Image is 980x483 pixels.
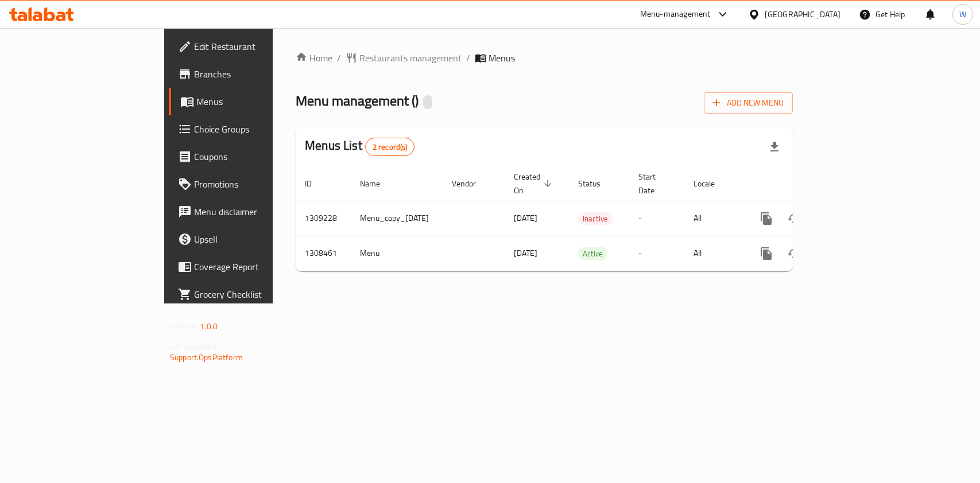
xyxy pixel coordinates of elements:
[346,51,462,65] a: Restaurants management
[780,240,808,267] button: Change Status
[296,88,419,114] span: Menu management ( )
[489,51,515,65] span: Menus
[296,51,793,65] nav: breadcrumb
[169,198,328,225] a: Menu disclaimer
[629,236,684,271] td: -
[169,170,328,198] a: Promotions
[578,212,613,225] div: Inactive
[194,260,319,274] span: Coverage Report
[351,201,443,236] td: Menu_copy_[DATE]
[753,240,780,267] button: more
[360,177,395,190] span: Name
[337,51,341,65] li: /
[169,33,328,60] a: Edit Restaurant
[765,8,840,21] div: [GEOGRAPHIC_DATA]
[305,177,327,190] span: ID
[194,177,319,191] span: Promotions
[170,338,223,353] span: Get support on:
[194,287,319,301] span: Grocery Checklist
[366,142,415,153] span: 2 record(s)
[578,212,613,225] span: Inactive
[194,67,319,81] span: Branches
[684,201,743,236] td: All
[959,8,966,21] span: W
[170,350,243,365] a: Support.OpsPlatform
[305,137,415,156] h2: Menus List
[169,60,328,88] a: Branches
[169,88,328,115] a: Menus
[694,177,730,190] span: Locale
[753,205,780,232] button: more
[196,95,319,108] span: Menus
[514,246,537,260] span: [DATE]
[514,211,537,225] span: [DATE]
[578,177,615,190] span: Status
[780,205,808,232] button: Change Status
[761,133,788,161] div: Export file
[365,138,415,156] div: Total records count
[296,166,872,271] table: enhanced table
[452,177,491,190] span: Vendor
[194,150,319,163] span: Coupons
[351,236,443,271] td: Menu
[194,205,319,219] span: Menu disclaimer
[194,232,319,246] span: Upsell
[743,166,872,201] th: Actions
[629,201,684,236] td: -
[704,92,793,114] button: Add New Menu
[194,122,319,136] span: Choice Groups
[169,115,328,143] a: Choice Groups
[169,253,328,281] a: Coverage Report
[578,247,607,260] span: Active
[684,236,743,271] td: All
[466,51,470,65] li: /
[640,7,711,21] div: Menu-management
[169,281,328,308] a: Grocery Checklist
[170,319,198,334] span: Version:
[200,319,218,334] span: 1.0.0
[169,225,328,253] a: Upsell
[169,143,328,170] a: Coupons
[514,170,555,197] span: Created On
[194,40,319,53] span: Edit Restaurant
[713,96,784,110] span: Add New Menu
[578,247,607,260] div: Active
[638,170,671,197] span: Start Date
[359,51,462,65] span: Restaurants management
